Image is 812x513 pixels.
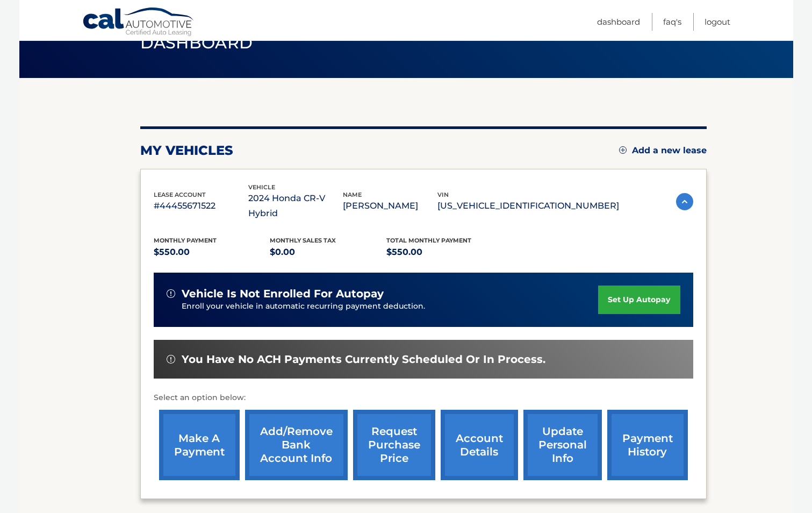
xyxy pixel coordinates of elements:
p: [PERSON_NAME] [343,198,437,213]
span: Monthly Payment [154,237,217,244]
p: #44455671522 [154,198,248,213]
a: request purchase price [353,410,435,480]
span: vin [437,191,449,198]
a: Add/Remove bank account info [245,410,348,480]
p: Select an option below: [154,391,693,404]
img: alert-white.svg [167,355,175,364]
span: vehicle is not enrolled for autopay [182,287,384,301]
a: Logout [705,13,730,31]
span: You have no ACH payments currently scheduled or in process. [182,353,545,366]
p: [US_VEHICLE_IDENTIFICATION_NUMBER] [437,198,619,213]
h2: my vehicles [140,142,233,159]
span: vehicle [248,183,275,191]
img: add.svg [619,146,627,154]
span: name [343,191,362,198]
a: FAQ's [663,13,681,31]
p: $550.00 [154,245,270,260]
a: Cal Automotive [82,7,195,38]
img: accordion-active.svg [676,193,693,210]
span: Monthly sales Tax [270,237,336,244]
p: Enroll your vehicle in automatic recurring payment deduction. [182,301,599,312]
a: update personal info [523,410,602,480]
p: $0.00 [270,245,386,260]
span: Dashboard [140,33,253,53]
a: Add a new lease [619,145,707,156]
a: payment history [607,410,688,480]
a: make a payment [159,410,240,480]
span: lease account [154,191,206,198]
p: $550.00 [386,245,503,260]
a: set up autopay [598,286,680,314]
span: Total Monthly Payment [386,237,471,244]
a: account details [441,410,518,480]
p: 2024 Honda CR-V Hybrid [248,191,343,221]
img: alert-white.svg [167,289,175,298]
a: Dashboard [597,13,640,31]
